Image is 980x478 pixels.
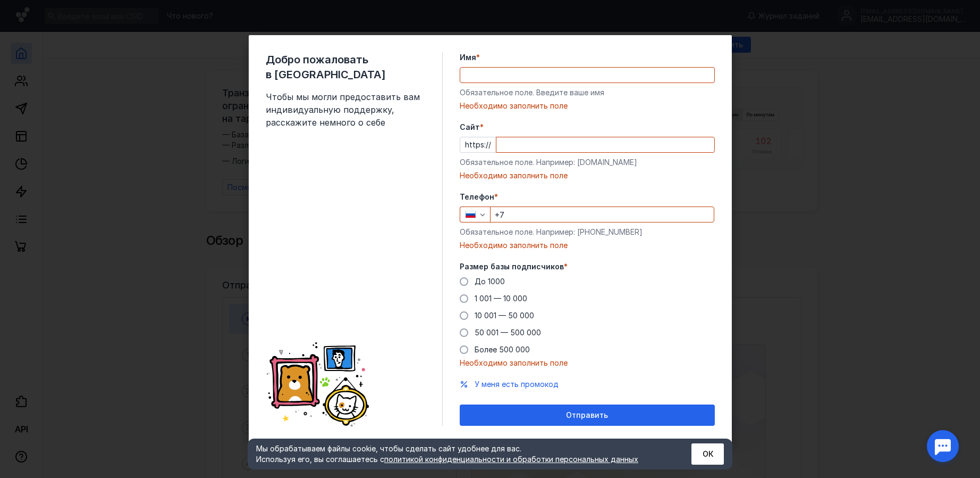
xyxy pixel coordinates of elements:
span: Отправить [566,411,608,420]
span: Чтобы мы могли предоставить вам индивидуальную поддержку, расскажите немного о себе [266,90,425,129]
span: 50 001 — 500 000 [475,328,541,337]
span: Телефон [460,192,494,202]
span: 10 001 — 50 000 [475,311,534,320]
span: Добро пожаловать в [GEOGRAPHIC_DATA] [266,52,425,82]
button: У меня есть промокод [475,379,559,390]
div: Обязательное поле. Например: [DOMAIN_NAME] [460,157,715,168]
span: Cайт [460,122,480,133]
span: До 1000 [475,277,505,286]
div: Обязательное поле. Например: [PHONE_NUMBER] [460,227,715,237]
div: Обязательное поле. Введите ваше имя [460,87,715,98]
span: Имя [460,52,476,63]
div: Мы обрабатываем файлы cookie, чтобы сделать сайт удобнее для вас. Используя его, вы соглашаетесь c [256,443,665,465]
span: У меня есть промокод [475,380,559,389]
div: Необходимо заполнить поле [460,240,715,251]
button: Отправить [460,405,715,426]
button: ОК [691,443,724,465]
a: политикой конфиденциальности и обработки персональных данных [384,455,638,464]
div: Необходимо заполнить поле [460,170,715,181]
span: Размер базы подписчиков [460,261,564,272]
div: Необходимо заполнить поле [460,101,715,111]
div: Необходимо заполнить поле [460,358,715,368]
span: Более 500 000 [475,345,530,354]
span: 1 001 — 10 000 [475,294,527,303]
